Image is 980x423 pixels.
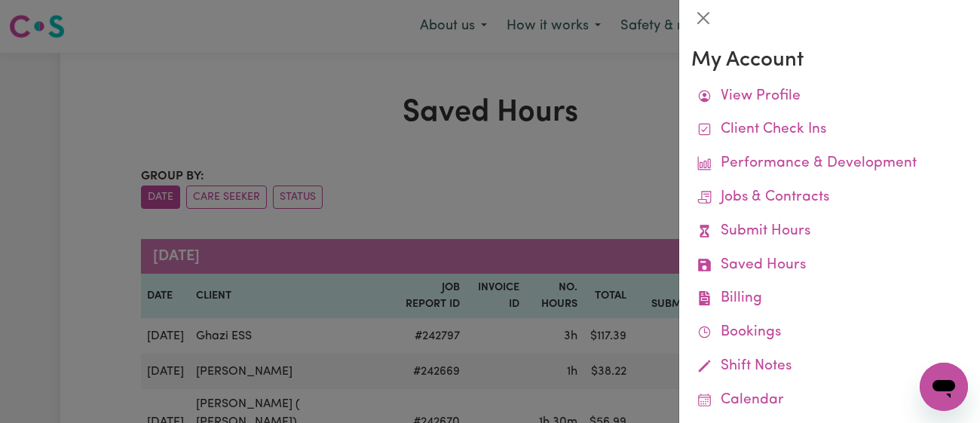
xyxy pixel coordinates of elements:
a: Performance & Development [691,147,968,181]
a: Bookings [691,316,968,350]
a: Submit Hours [691,215,968,249]
a: Saved Hours [691,249,968,283]
a: Client Check Ins [691,113,968,147]
iframe: Button to launch messaging window [920,363,968,411]
a: Jobs & Contracts [691,181,968,215]
h3: My Account [691,48,968,74]
button: Close [691,6,715,30]
a: Shift Notes [691,350,968,384]
a: View Profile [691,80,968,114]
a: Calendar [691,384,968,418]
a: Billing [691,282,968,316]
